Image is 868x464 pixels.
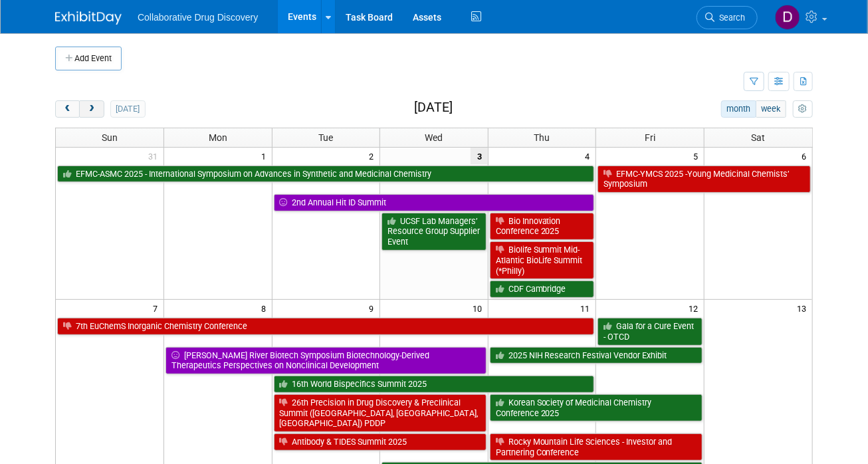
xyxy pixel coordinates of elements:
a: Gala for a Cure Event - OTCD [597,318,703,345]
span: 31 [147,148,163,164]
span: Collaborative Drug Discovery [138,12,258,23]
a: 26th Precision in Drug Discovery & Preclinical Summit ([GEOGRAPHIC_DATA], [GEOGRAPHIC_DATA], [GEO... [274,394,487,432]
span: 8 [260,300,272,316]
span: 11 [579,300,596,316]
span: 2 [368,148,380,164]
a: Antibody & TIDES Summit 2025 [274,433,487,451]
img: Daniel Castro [775,5,800,30]
span: 9 [368,300,380,316]
a: CDF Cambridge [490,281,595,298]
span: 3 [471,148,488,164]
span: Search [714,13,745,23]
a: 2025 NIH Research Festival Vendor Exhibit [490,347,703,364]
a: 16th World Bispecifics Summit 2025 [274,376,595,393]
span: 6 [800,148,812,164]
span: Wed [425,132,443,143]
button: next [79,100,104,118]
a: Bio Innovation Conference 2025 [490,213,595,240]
span: Sat [751,132,765,143]
span: 10 [471,300,488,316]
a: UCSF Lab Managers’ Resource Group Supplier Event [381,213,487,251]
button: month [721,100,756,118]
a: 2nd Annual Hit ID Summit [274,194,595,211]
i: Personalize Calendar [798,105,807,114]
button: [DATE] [110,100,146,118]
span: Tue [318,132,333,143]
span: 13 [796,300,812,316]
span: 4 [584,148,596,164]
a: Biolife Summit Mid-Atlantic BioLife Summit (*Philly) [490,241,595,279]
a: [PERSON_NAME] River Biotech Symposium Biotechnology-Derived Therapeutics Perspectives on Nonclini... [165,347,487,374]
span: 7 [152,300,163,316]
span: 1 [260,148,272,164]
button: week [756,100,786,118]
h2: [DATE] [414,100,453,115]
a: Search [697,6,758,29]
a: Korean Society of Medicinal Chemistry Conference 2025 [490,394,703,421]
a: EFMC-YMCS 2025 -Young Medicinal Chemists’ Symposium [597,166,811,193]
button: prev [55,100,80,118]
span: Fri [645,132,655,143]
a: Rocky Mountain Life Sciences - Investor and Partnering Conference [490,433,703,461]
span: 5 [692,148,704,164]
button: Add Event [55,47,122,70]
span: Sun [102,132,118,143]
button: myCustomButton [793,100,813,118]
span: Thu [534,132,550,143]
span: 12 [687,300,704,316]
span: Mon [209,132,227,143]
img: ExhibitDay [55,11,122,25]
a: 7th EuChemS Inorganic Chemistry Conference [57,318,594,335]
a: EFMC-ASMC 2025 - International Symposium on Advances in Synthetic and Medicinal Chemistry [57,166,594,183]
